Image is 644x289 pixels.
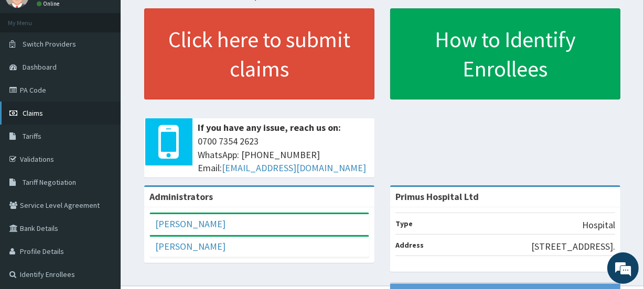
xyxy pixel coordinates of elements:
[198,121,341,134] b: If you have any issue, reach us on:
[395,240,424,250] b: Address
[531,240,615,253] p: [STREET_ADDRESS].
[390,8,620,99] a: How to Identify Enrollees
[198,135,369,175] span: 0700 7354 2623 WhatsApp: [PHONE_NUMBER] Email:
[155,218,226,230] a: [PERSON_NAME]
[61,81,145,187] span: We're online!
[19,52,42,79] img: d_794563401_company_1708531726252_794563401
[5,184,200,221] textarea: Type your message and hit 'Enter'
[144,8,374,99] a: Click here to submit claims
[55,59,176,72] div: Chat with us now
[155,240,226,252] a: [PERSON_NAME]
[149,191,213,203] b: Administrators
[23,39,76,49] span: Switch Providers
[23,177,76,187] span: Tariff Negotiation
[172,5,197,30] div: Minimize live chat window
[395,219,413,228] b: Type
[23,62,57,72] span: Dashboard
[582,218,615,232] p: Hospital
[222,162,366,174] a: [EMAIL_ADDRESS][DOMAIN_NAME]
[395,191,479,203] strong: Primus Hospital Ltd
[23,108,43,118] span: Claims
[23,131,41,141] span: Tariffs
